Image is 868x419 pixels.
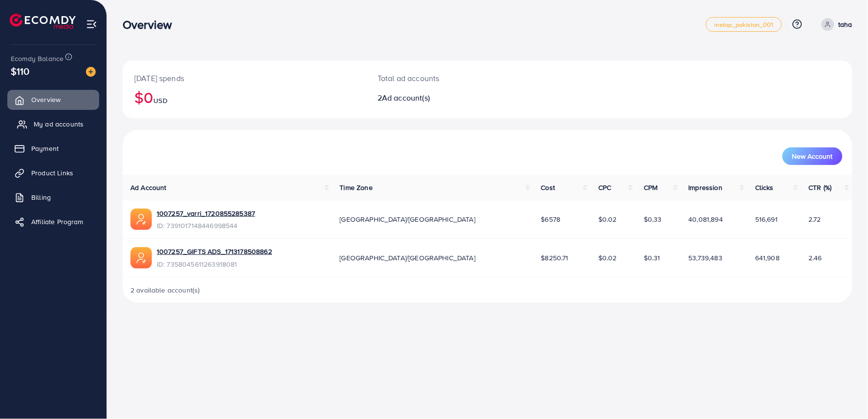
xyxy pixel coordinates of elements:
span: ID: 7391017148446998544 [157,221,255,230]
span: [GEOGRAPHIC_DATA]/[GEOGRAPHIC_DATA] [340,214,476,224]
span: 53,739,483 [689,253,723,263]
img: image [86,67,96,77]
span: 40,081,894 [689,214,723,224]
a: taha [818,18,852,31]
a: My ad accounts [7,114,99,134]
span: 2.72 [809,214,822,224]
a: 1007257_GIFTS ADS_1713178508862 [157,247,272,256]
span: CPC [598,183,611,192]
span: CTR (%) [809,183,832,192]
span: Time Zone [340,183,373,192]
span: $0.02 [598,214,617,224]
img: ic-ads-acc.e4c84228.svg [130,209,152,230]
span: Payment [31,144,59,153]
p: Total ad accounts [378,72,537,84]
span: Overview [31,95,61,105]
h2: $0 [134,88,354,106]
span: [GEOGRAPHIC_DATA]/[GEOGRAPHIC_DATA] [340,253,476,263]
a: metap_pakistan_001 [706,17,782,32]
span: Ecomdy Balance [11,54,64,63]
span: Billing [31,192,51,202]
button: New Account [783,147,843,165]
img: ic-ads-acc.e4c84228.svg [130,247,152,269]
iframe: Chat [826,375,861,412]
span: Clicks [755,183,774,192]
span: $8250.71 [541,253,569,263]
a: Overview [7,90,99,109]
span: $0.31 [644,253,660,263]
span: Ad account(s) [382,92,430,103]
a: Affiliate Program [7,212,99,231]
span: My ad accounts [34,119,84,129]
a: Payment [7,139,99,158]
p: taha [838,19,852,30]
span: $0.02 [598,253,617,263]
img: logo [10,14,76,29]
span: CPM [644,183,657,192]
span: Cost [541,183,555,192]
span: ID: 7358045611263918081 [157,259,272,269]
span: $6578 [541,214,561,224]
a: Billing [7,188,99,207]
h3: Overview [123,18,180,32]
a: Product Links [7,163,99,183]
span: Impression [689,183,723,192]
span: New Account [792,153,833,160]
span: 516,691 [755,214,778,224]
span: USD [153,96,167,105]
span: metap_pakistan_001 [714,21,774,28]
span: 641,908 [755,253,780,263]
span: Product Links [31,168,73,178]
span: 2.46 [809,253,823,263]
span: 2 available account(s) [130,285,200,295]
span: $0.33 [644,214,662,224]
span: $110 [11,64,30,78]
a: 1007257_varri_1720855285387 [157,209,255,218]
p: [DATE] spends [134,72,354,84]
h2: 2 [378,93,537,103]
span: Ad Account [130,183,167,192]
img: menu [86,19,97,30]
span: Affiliate Program [31,217,84,227]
